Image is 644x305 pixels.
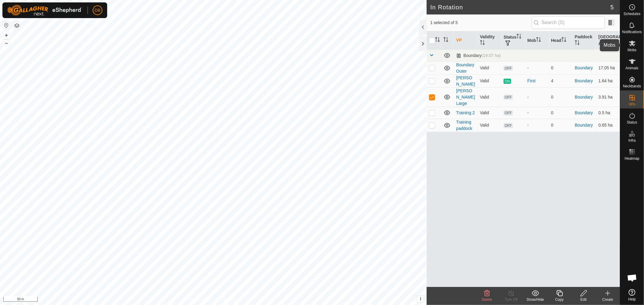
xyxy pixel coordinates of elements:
[504,66,513,71] span: OFF
[575,110,593,115] a: Boundary
[628,48,636,52] span: Mobs
[549,31,572,50] th: Head
[478,31,501,50] th: Validity
[3,22,10,29] button: Reset Map
[596,61,620,74] td: 17.05 ha
[501,31,525,50] th: Status
[626,66,639,70] span: Animals
[454,31,478,50] th: VP
[547,297,572,302] div: Copy
[596,297,620,302] div: Create
[504,95,513,100] span: OFF
[596,74,620,87] td: 1.64 ha
[610,3,614,12] span: 5
[532,16,605,29] input: Search (S)
[420,296,421,301] span: i
[430,20,532,26] span: 1 selected of 5
[549,74,572,87] td: 4
[629,102,635,106] span: VPs
[620,287,644,303] a: Help
[572,31,596,50] th: Paddock
[623,12,640,16] span: Schedules
[482,53,501,58] span: (19.07 ha)
[622,30,642,34] span: Notifications
[504,123,513,128] span: OFF
[499,297,523,302] div: Turn Off
[480,41,485,46] p-sorticon: Activate to sort
[608,41,613,46] p-sorticon: Activate to sort
[435,38,440,43] p-sorticon: Activate to sort
[527,94,546,100] div: -
[575,78,593,83] a: Boundary
[7,5,83,16] img: Gallagher Logo
[456,110,475,115] a: Training 2
[527,65,546,71] div: -
[596,31,620,50] th: [GEOGRAPHIC_DATA] Area
[219,297,237,303] a: Contact Us
[523,297,547,302] div: Show/Hide
[575,65,593,70] a: Boundary
[517,35,521,39] p-sorticon: Activate to sort
[13,22,21,29] button: Map Layers
[549,119,572,132] td: 0
[549,107,572,119] td: 0
[456,62,474,74] a: Boundary Outer
[478,119,501,132] td: Valid
[628,139,636,142] span: Infra
[549,61,572,74] td: 0
[417,296,424,302] button: i
[504,79,511,84] span: ON
[3,32,10,39] button: +
[482,297,492,302] span: Delete
[623,84,641,88] span: Neckbands
[596,87,620,107] td: 3.91 ha
[456,120,472,131] a: Training paddock
[430,4,610,11] h2: In Rotation
[572,297,596,302] div: Edit
[478,87,501,107] td: Valid
[549,87,572,107] td: 0
[575,123,593,127] a: Boundary
[478,74,501,87] td: Valid
[562,38,566,43] p-sorticon: Activate to sort
[456,53,501,58] div: Boundary
[596,107,620,119] td: 0.5 ha
[596,119,620,132] td: 0.65 ha
[527,78,546,84] div: First
[525,31,549,50] th: Mob
[536,38,541,43] p-sorticon: Activate to sort
[623,269,641,287] div: Open chat
[527,122,546,128] div: -
[95,7,100,14] span: DB
[575,41,580,46] p-sorticon: Activate to sort
[444,38,448,43] p-sorticon: Activate to sort
[527,110,546,116] div: -
[625,157,639,160] span: Heatmap
[504,110,513,115] span: OFF
[628,297,636,301] span: Help
[3,39,10,47] button: –
[456,75,475,86] a: [PERSON_NAME]
[627,121,637,124] span: Status
[190,297,212,303] a: Privacy Policy
[575,95,593,99] a: Boundary
[478,107,501,119] td: Valid
[456,88,475,106] a: [PERSON_NAME] Large
[478,61,501,74] td: Valid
